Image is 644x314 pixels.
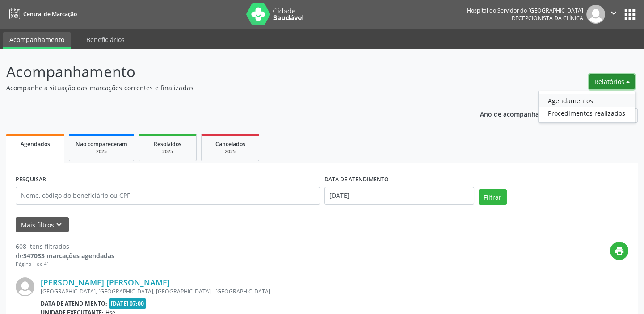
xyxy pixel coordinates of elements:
span: Recepcionista da clínica [512,14,583,22]
img: img [586,5,605,24]
ul: Relatórios [538,91,635,123]
a: Central de Marcação [6,7,77,21]
a: Beneficiários [80,32,131,47]
span: Agendados [21,140,50,148]
p: Acompanhamento [6,61,448,83]
img: img [16,277,34,296]
i: keyboard_arrow_down [54,220,64,230]
a: Procedimentos realizados [539,107,635,119]
div: [GEOGRAPHIC_DATA], [GEOGRAPHIC_DATA], [GEOGRAPHIC_DATA] - [GEOGRAPHIC_DATA] [41,288,494,295]
input: Nome, código do beneficiário ou CPF [16,187,320,205]
i: print [615,246,624,256]
button:  [605,5,622,24]
span: Central de Marcação [23,10,77,18]
div: de [16,251,114,260]
span: Resolvidos [154,140,181,148]
i:  [609,8,619,18]
button: Mais filtroskeyboard_arrow_down [16,217,69,233]
div: 2025 [208,148,253,155]
label: PESQUISAR [16,173,46,187]
a: Agendamentos [539,94,635,107]
button: apps [622,7,638,22]
span: Cancelados [215,140,245,148]
a: [PERSON_NAME] [PERSON_NAME] [41,277,170,287]
div: Hospital do Servidor do [GEOGRAPHIC_DATA] [467,7,583,14]
div: 608 itens filtrados [16,242,114,251]
b: Data de atendimento: [41,300,107,307]
input: Selecione um intervalo [324,187,474,205]
span: Não compareceram [76,140,127,148]
strong: 347033 marcações agendadas [23,251,114,260]
a: Acompanhamento [3,32,71,49]
button: Relatórios [589,74,635,89]
div: 2025 [76,148,127,155]
div: 2025 [145,148,190,155]
div: Página 1 de 41 [16,260,114,268]
p: Ano de acompanhamento [480,108,559,119]
button: Filtrar [479,189,507,205]
p: Acompanhe a situação das marcações correntes e finalizadas [6,83,448,92]
label: DATA DE ATENDIMENTO [324,173,389,187]
button: print [610,242,628,260]
span: [DATE] 07:00 [109,298,147,309]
